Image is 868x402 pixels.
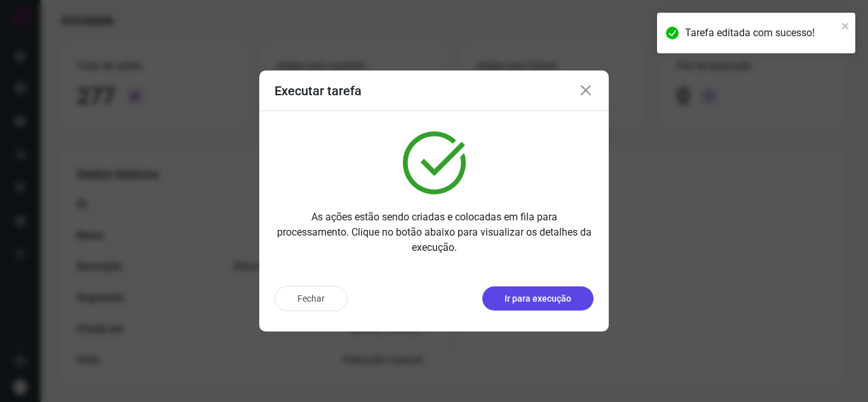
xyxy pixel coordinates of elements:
button: close [841,18,850,33]
h3: Executar tarefa [275,83,362,98]
div: Tarefa editada com sucesso! [685,25,837,41]
p: Ir para execução [505,292,571,305]
p: As ações estão sendo criadas e colocadas em fila para processamento. Clique no botão abaixo para ... [275,210,593,255]
img: verified.svg [403,131,466,194]
button: Ir para execução [482,286,593,311]
button: Fechar [275,286,348,311]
